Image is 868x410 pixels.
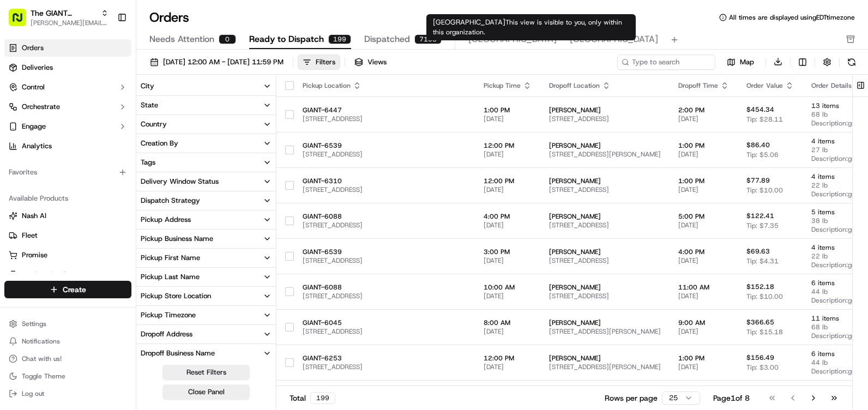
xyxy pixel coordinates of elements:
[303,81,466,90] div: Pickup Location
[22,250,47,260] span: Promise
[136,287,276,305] button: Pickup Store Location
[367,57,387,67] span: Views
[136,153,276,172] button: Tags
[746,150,779,159] span: Tip: $5.06
[136,249,276,267] button: Pickup First Name
[746,292,783,301] span: Tip: $10.00
[4,59,131,76] a: Deliveries
[678,354,729,363] span: 1:00 PM
[617,55,715,70] input: Type to search
[678,212,729,221] span: 5:00 PM
[678,363,729,371] span: [DATE]
[149,33,214,46] span: Needs Attention
[141,119,167,129] div: Country
[549,141,661,150] span: [PERSON_NAME]
[136,306,276,324] button: Pickup Timezone
[549,150,661,159] span: [STREET_ADDRESS][PERSON_NAME]
[549,212,661,221] span: [PERSON_NAME]
[4,39,131,57] a: Orders
[678,318,729,327] span: 9:00 AM
[303,256,466,265] span: [STREET_ADDRESS]
[426,14,636,40] div: [GEOGRAPHIC_DATA]
[678,292,729,300] span: [DATE]
[303,106,466,114] span: GIANT-6447
[364,33,410,46] span: Dispatched
[4,334,131,349] button: Notifications
[22,141,52,151] span: Analytics
[163,57,284,67] span: [DATE] 12:00 AM - [DATE] 11:59 PM
[484,114,532,123] span: [DATE]
[9,231,127,240] a: Fleet
[678,150,729,159] span: [DATE]
[746,115,783,124] span: Tip: $28.11
[141,158,155,167] div: Tags
[484,177,532,185] span: 12:00 PM
[11,159,20,168] div: 📗
[11,44,198,61] p: Welcome 👋
[7,154,88,173] a: 📗Knowledge Base
[844,55,859,70] button: Refresh
[484,327,532,336] span: [DATE]
[141,138,178,148] div: Creation By
[22,354,62,363] span: Chat with us!
[678,221,729,230] span: [DATE]
[22,389,44,398] span: Log out
[136,210,276,229] button: Pickup Address
[746,186,783,195] span: Tip: $10.00
[303,150,466,159] span: [STREET_ADDRESS]
[22,231,38,240] span: Fleet
[549,114,661,123] span: [STREET_ADDRESS]
[484,150,532,159] span: [DATE]
[746,247,770,256] span: $69.63
[484,318,532,327] span: 8:00 AM
[678,327,729,336] span: [DATE]
[4,164,131,181] div: Favorites
[141,272,200,282] div: Pickup Last Name
[549,292,661,300] span: [STREET_ADDRESS]
[303,363,466,371] span: [STREET_ADDRESS]
[4,137,131,155] a: Analytics
[136,325,276,343] button: Dropoff Address
[4,79,131,96] button: Control
[678,177,729,185] span: 1:00 PM
[298,55,340,70] button: Filters
[31,19,108,27] span: [PERSON_NAME][EMAIL_ADDRESS][PERSON_NAME][DOMAIN_NAME]
[303,185,466,194] span: [STREET_ADDRESS]
[484,354,532,363] span: 12:00 PM
[678,114,729,123] span: [DATE]
[162,384,250,400] button: Close Panel
[549,354,661,363] span: [PERSON_NAME]
[549,318,661,327] span: [PERSON_NAME]
[136,172,276,191] button: Delivery Window Status
[678,185,729,194] span: [DATE]
[136,230,276,248] button: Pickup Business Name
[746,282,774,291] span: $152.18
[549,177,661,185] span: [PERSON_NAME]
[303,114,466,123] span: [STREET_ADDRESS]
[484,292,532,300] span: [DATE]
[433,18,622,37] span: This view is visible to you, only within this organization.
[549,248,661,256] span: [PERSON_NAME]
[303,354,466,363] span: GIANT-6253
[162,365,250,380] button: Reset Filters
[303,318,466,327] span: GIANT-6045
[678,283,729,292] span: 11:00 AM
[141,329,192,339] div: Dropoff Address
[678,81,729,90] div: Dropoff Time
[141,177,219,186] div: Delivery Window Status
[141,348,215,358] div: Dropoff Business Name
[11,11,33,33] img: Nash
[310,392,335,404] div: 199
[88,154,179,173] a: 💻API Documentation
[31,8,97,19] button: The GIANT Company
[22,82,45,92] span: Control
[316,57,335,67] div: Filters
[746,105,774,114] span: $454.34
[9,250,127,260] a: Promise
[484,185,532,194] span: [DATE]
[92,159,101,168] div: 💻
[328,34,351,44] div: 199
[746,318,774,327] span: $366.65
[4,118,131,135] button: Engage
[145,55,288,70] button: [DATE] 12:00 AM - [DATE] 11:59 PM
